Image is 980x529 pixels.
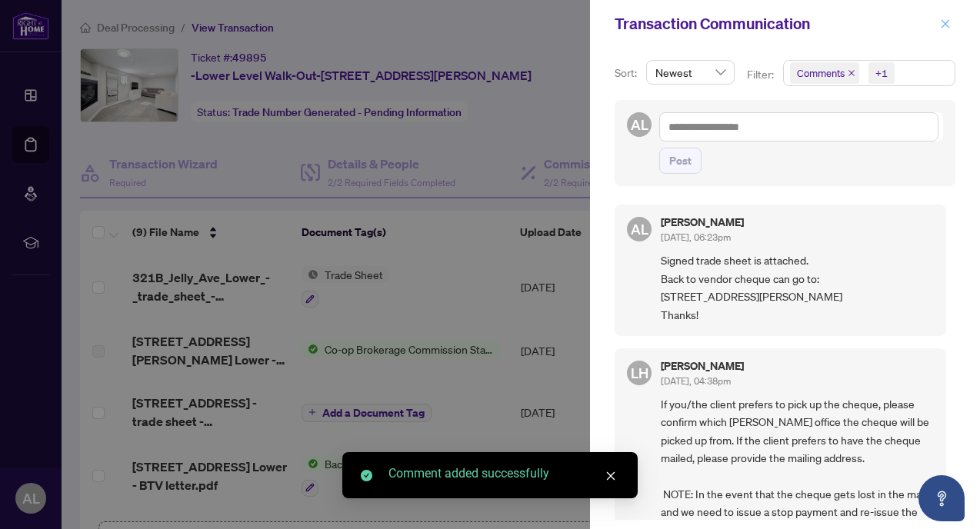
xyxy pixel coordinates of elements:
span: Newest [655,61,725,84]
span: close [940,18,951,29]
p: Filter: [747,66,776,83]
div: Transaction Communication [615,12,935,35]
span: LH [631,362,648,384]
span: close [848,69,855,77]
span: AL [631,114,648,135]
a: Close [602,467,619,484]
h5: [PERSON_NAME] [661,217,744,228]
div: Comment added successfully [388,464,619,483]
span: Signed trade sheet is attached. Back to vendor cheque can go to: [STREET_ADDRESS][PERSON_NAME] Th... [661,251,934,324]
span: [DATE], 04:38pm [661,375,731,387]
button: Post [659,148,702,174]
span: check-circle [361,470,372,481]
span: [DATE], 06:23pm [661,231,731,243]
button: Open asap [918,475,965,521]
p: Sort: [615,65,640,82]
span: Comments [797,65,845,81]
span: Comments [790,62,859,84]
div: +1 [875,65,888,81]
span: close [605,471,616,481]
span: AL [631,218,648,240]
h5: [PERSON_NAME] [661,361,744,371]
